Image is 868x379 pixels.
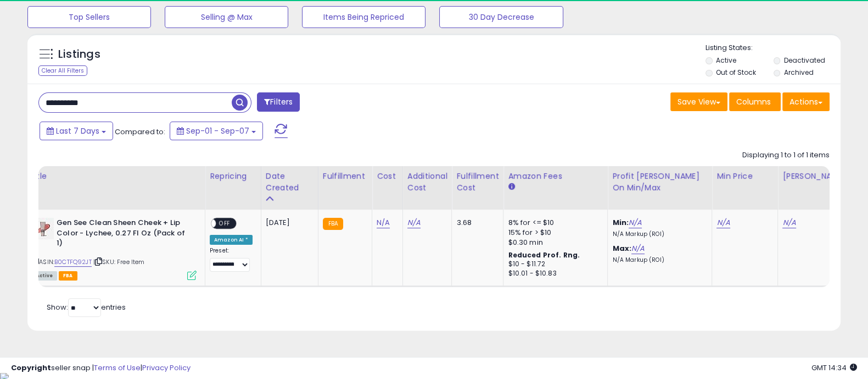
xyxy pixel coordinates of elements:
p: Listing States: [705,43,841,53]
p: N/A Markup (ROI) [612,230,703,238]
label: Out of Stock [716,68,756,77]
div: [DATE] [266,218,310,228]
div: $0.30 min [508,238,599,248]
div: Min Price [716,171,773,182]
div: Amazon Fees [508,171,603,182]
button: Save View [670,92,727,111]
a: N/A [716,217,730,228]
div: Fulfillment Cost [456,171,499,194]
button: 30 Day Decrease [439,6,563,28]
div: Clear All Filters [38,65,87,76]
div: Repricing [210,171,256,182]
strong: Copyright [11,362,51,373]
div: 8% for <= $10 [508,218,599,228]
div: Displaying 1 to 1 of 1 items [742,150,830,161]
label: Active [716,56,736,65]
span: Compared to: [115,127,165,137]
button: Top Sellers [27,6,151,28]
div: Fulfillment [323,171,367,182]
div: $10 - $11.72 [508,260,599,269]
span: 2025-09-15 14:34 GMT [811,362,857,373]
small: FBA [323,218,343,230]
small: Amazon Fees. [508,182,514,192]
button: Selling @ Max [165,6,288,28]
div: Profit [PERSON_NAME] on Min/Max [612,171,707,194]
th: The percentage added to the cost of goods (COGS) that forms the calculator for Min & Max prices. [608,166,712,210]
b: Reduced Prof. Rng. [508,250,580,260]
button: Items Being Repriced [302,6,425,28]
b: Max: [612,243,631,254]
h5: Listings [58,47,100,62]
label: Archived [783,68,813,77]
label: Deactivated [783,56,825,65]
span: Sep-01 - Sep-07 [186,125,249,136]
div: [PERSON_NAME] [782,171,848,182]
span: All listings currently available for purchase on Amazon [32,271,57,281]
a: B0CTFQ92JT [54,257,92,267]
div: seller snap | | [11,363,191,373]
div: Amazon AI * [210,235,253,245]
div: Cost [377,171,398,182]
span: Columns [736,96,771,107]
a: N/A [631,243,645,254]
span: | SKU: Free Item [93,257,145,266]
div: Date Created [266,171,313,194]
div: Preset: [210,247,253,271]
button: Sep-01 - Sep-07 [170,122,263,140]
button: Last 7 Days [40,122,113,140]
p: N/A Markup (ROI) [612,256,703,264]
a: N/A [782,217,796,228]
div: Title [29,171,200,182]
button: Actions [782,92,830,111]
a: N/A [407,217,421,228]
span: Show: entries [47,302,126,312]
div: 15% for > $10 [508,228,599,238]
img: 41R8U0oCfbL._SL40_.jpg [32,218,54,239]
span: OFF [216,219,233,228]
a: N/A [377,217,390,228]
a: Privacy Policy [142,362,191,373]
button: Columns [729,92,781,111]
span: Last 7 Days [56,125,99,136]
div: $10.01 - $10.83 [508,269,599,278]
span: FBA [59,271,77,281]
b: Min: [612,217,629,228]
a: N/A [629,217,642,228]
div: Additional Cost [407,171,447,194]
button: Filters [257,92,300,112]
b: Gen See Clean Sheen Cheek + Lip Color - Lychee, 0.27 Fl Oz (Pack of 1) [57,218,190,251]
div: 3.68 [456,218,495,228]
a: Terms of Use [94,362,141,373]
